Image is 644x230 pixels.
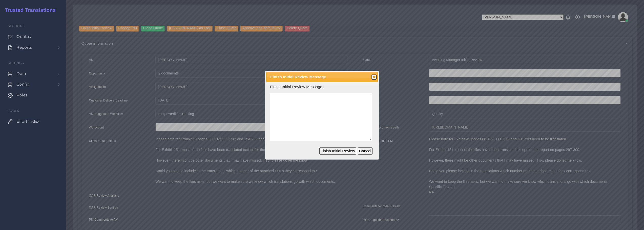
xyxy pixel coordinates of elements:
[4,116,62,127] a: Effort Index
[270,84,374,89] p: Finish Initial Review Message:
[4,68,62,79] a: Data
[16,34,31,39] span: Quotes
[8,24,25,28] span: Sections
[8,61,24,65] span: Settings
[16,92,27,98] span: Roles
[16,71,26,76] span: Data
[319,147,356,155] button: Finish Initial Review
[8,109,19,113] span: Tools
[4,31,62,42] a: Quotes
[4,42,62,53] a: Reports
[1,7,56,13] h2: Trusted Translations
[270,74,363,80] span: Finish Initial Review Message
[4,79,62,90] a: Config
[16,119,39,124] span: Effort Index
[1,6,56,14] a: Trusted Translations
[4,90,62,100] a: Roles
[16,45,32,50] span: Reports
[16,82,30,87] span: Config
[358,147,372,155] button: Cancel
[371,74,377,80] button: Close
